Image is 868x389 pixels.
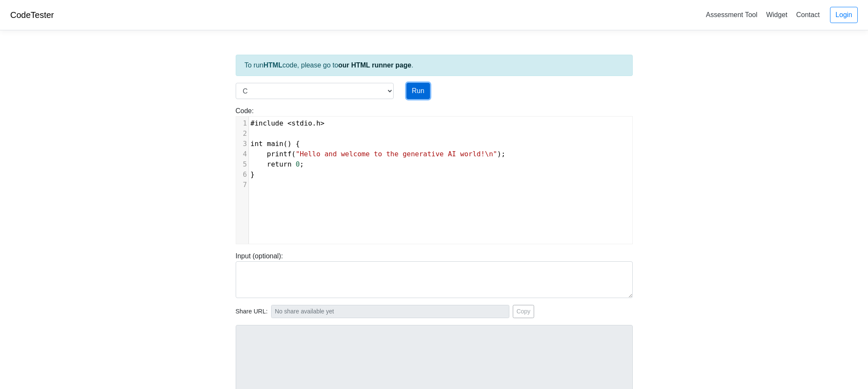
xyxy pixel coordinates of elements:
[236,159,248,170] div: 5
[702,8,761,22] a: Assessment Tool
[295,160,300,168] span: 0
[295,150,497,158] span: "Hello and welcome to the generative AI world!\n"
[236,129,248,139] div: 2
[292,119,312,127] span: stdio
[267,140,283,148] span: main
[513,305,535,318] button: Copy
[251,150,506,158] span: ( );
[251,119,283,127] span: #include
[263,61,282,69] strong: HTML
[267,150,292,158] span: printf
[251,140,300,148] span: () {
[236,118,248,129] div: 1
[236,139,248,149] div: 3
[251,140,263,148] span: int
[320,119,324,127] span: >
[793,8,823,22] a: Contact
[236,170,248,180] div: 6
[229,106,639,244] div: Code:
[236,149,248,159] div: 4
[10,10,54,20] a: CodeTester
[251,119,325,127] span: .
[763,8,791,22] a: Widget
[251,160,304,168] span: ;
[236,307,268,316] span: Share URL:
[316,119,321,127] span: h
[338,61,411,69] a: our HTML runner page
[236,55,633,76] div: To run code, please go to .
[236,180,248,190] div: 7
[229,251,639,298] div: Input (optional):
[830,7,858,23] a: Login
[406,83,430,99] button: Run
[267,160,292,168] span: return
[251,170,255,178] span: }
[271,305,509,318] input: No share available yet
[287,119,292,127] span: <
